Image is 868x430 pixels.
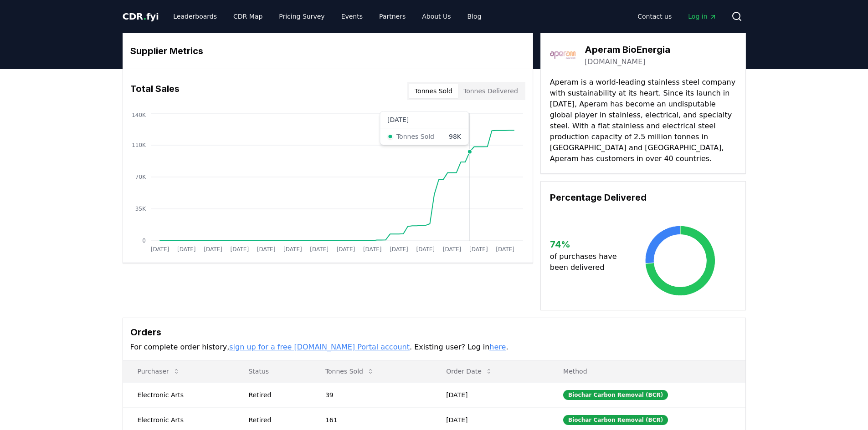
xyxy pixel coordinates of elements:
[226,8,270,25] a: CDR Map
[336,246,355,253] tspan: [DATE]
[130,82,180,100] h3: Total Sales
[177,246,195,253] tspan: [DATE]
[372,8,413,25] a: Partners
[550,251,624,273] p: of purchases have been delivered
[409,84,458,98] button: Tonnes Sold
[390,246,408,253] tspan: [DATE]
[318,362,381,380] button: Tonnes Sold
[248,415,303,425] div: Retired
[439,362,500,380] button: Order Date
[550,42,575,68] img: Aperam BioEnergia-logo
[142,238,146,244] tspan: 0
[143,11,146,22] span: .
[166,8,224,25] a: Leaderboards
[681,8,724,25] a: Log in
[123,10,159,23] a: CDR.fyi
[585,56,646,67] a: [DOMAIN_NAME]
[489,343,506,351] a: here
[431,382,549,407] td: [DATE]
[556,367,738,376] p: Method
[563,390,668,400] div: Biochar Carbon Removal (BCR)
[458,84,524,98] button: Tonnes Delivered
[130,325,738,339] h3: Orders
[230,246,249,253] tspan: [DATE]
[311,382,431,407] td: 39
[248,390,303,400] div: Retired
[630,8,724,25] nav: Main
[229,343,410,351] a: sign up for a free [DOMAIN_NAME] Portal account
[416,246,435,253] tspan: [DATE]
[334,8,370,25] a: Events
[150,246,169,253] tspan: [DATE]
[585,43,670,56] h3: Aperam BioEnergia
[363,246,381,253] tspan: [DATE]
[460,8,489,25] a: Blog
[241,367,303,376] p: Status
[132,142,146,148] tspan: 110K
[688,12,716,21] span: Log in
[310,246,329,253] tspan: [DATE]
[496,246,514,253] tspan: [DATE]
[130,342,738,353] p: For complete order history, . Existing user? Log in .
[257,246,275,253] tspan: [DATE]
[415,8,458,25] a: About Us
[442,246,461,253] tspan: [DATE]
[135,174,146,180] tspan: 70K
[272,8,332,25] a: Pricing Survey
[283,246,302,253] tspan: [DATE]
[130,362,187,380] button: Purchaser
[204,246,222,253] tspan: [DATE]
[469,246,488,253] tspan: [DATE]
[135,206,146,212] tspan: 35K
[130,44,525,58] h3: Supplier Metrics
[123,11,159,22] span: CDR fyi
[563,415,668,425] div: Biochar Carbon Removal (BCR)
[132,112,146,118] tspan: 140K
[630,8,679,25] a: Contact us
[550,191,736,204] h3: Percentage Delivered
[550,77,736,164] p: Aperam is a world-leading stainless steel company with sustainability at its heart. Since its lau...
[550,238,624,251] h3: 74 %
[123,382,234,407] td: Electronic Arts
[166,8,488,25] nav: Main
